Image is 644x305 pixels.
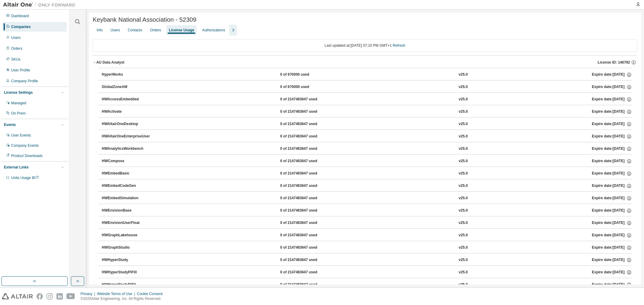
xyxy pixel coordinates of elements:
[11,24,31,29] div: Companies
[102,142,632,156] button: HWAnalyticsWorkbench0 of 2147483647 usedv25.0Expire date:[DATE]
[102,146,156,152] div: HWAnalyticsWorkbench
[592,171,632,176] div: Expire date: [DATE]
[150,28,161,33] div: Orders
[280,171,335,176] div: 0 of 2147483647 used
[592,220,632,226] div: Expire date: [DATE]
[280,245,335,250] div: 0 of 2147483647 used
[46,293,53,300] img: instagram.svg
[459,233,468,238] div: v25.0
[459,159,468,164] div: v25.0
[102,278,632,291] button: HWHyperStudyPiFit0 of 2147483647 usedv25.0Expire date:[DATE]
[459,270,468,275] div: v25.0
[102,183,156,189] div: HWEmbedCodeGen
[280,208,335,213] div: 0 of 2147483647 used
[459,97,468,102] div: v25.0
[102,282,156,288] div: HWHyperStudyPiFit
[102,245,156,250] div: HWGraphStudio
[11,111,26,116] div: On Prem
[280,196,335,201] div: 0 of 2147483647 used
[3,2,78,8] img: Altair One
[102,167,632,180] button: HWEmbedBasic0 of 2147483647 usedv25.0Expire date:[DATE]
[128,28,142,33] div: Contacts
[102,179,632,193] button: HWEmbedCodeGen0 of 2147483647 usedv25.0Expire date:[DATE]
[102,130,632,143] button: HWAltairOneEnterpriseUser0 of 2147483647 usedv25.0Expire date:[DATE]
[102,105,632,118] button: HWActivate0 of 2147483647 usedv25.0Expire date:[DATE]
[2,293,33,300] img: altair_logo.svg
[459,208,468,213] div: v25.0
[280,84,335,90] div: 0 of 670000 used
[11,14,29,18] div: Dashboard
[102,208,156,213] div: HWEnvisionBase
[592,183,632,189] div: Expire date: [DATE]
[102,80,632,94] button: GlobalZoneAM0 of 670000 usedv25.0Expire date:[DATE]
[169,28,194,33] div: License Usage
[459,282,468,288] div: v25.0
[11,133,31,138] div: User Events
[459,121,468,127] div: v25.0
[459,245,468,250] div: v25.0
[592,196,632,201] div: Expire date: [DATE]
[459,257,468,263] div: v25.0
[459,109,468,115] div: v25.0
[11,79,38,83] div: Company Profile
[592,233,632,238] div: Expire date: [DATE]
[280,183,335,189] div: 0 of 2147483647 used
[102,171,156,176] div: HWEmbedBasic
[102,257,156,263] div: HWHyperStudy
[81,296,166,301] p: © 2025 Altair Engineering, Inc. All Rights Reserved.
[459,134,468,139] div: v25.0
[11,57,21,62] div: SKUs
[4,122,16,127] div: Events
[102,97,156,102] div: HWAccessEmbedded
[592,109,632,115] div: Expire date: [DATE]
[280,109,335,115] div: 0 of 2147483647 used
[102,204,632,217] button: HWEnvisionBase0 of 2147483647 usedv25.0Expire date:[DATE]
[592,97,632,102] div: Expire date: [DATE]
[459,84,468,90] div: v25.0
[4,165,29,170] div: External Links
[66,293,75,300] img: youtube.svg
[592,146,632,152] div: Expire date: [DATE]
[280,282,335,288] div: 0 of 2147483647 used
[102,155,632,168] button: HWCompose0 of 2147483647 usedv25.0Expire date:[DATE]
[11,153,43,158] div: Product Downloads
[592,245,632,250] div: Expire date: [DATE]
[102,68,632,81] button: HyperWorks0 of 670000 usedv25.0Expire date:[DATE]
[102,266,632,279] button: HWHyperStudyPiFill0 of 2147483647 usedv25.0Expire date:[DATE]
[102,220,156,226] div: HWEnvisionUserFloat
[102,270,156,275] div: HWHyperStudyPiFill
[459,171,468,176] div: v25.0
[280,220,335,226] div: 0 of 2147483647 used
[11,46,22,51] div: Orders
[592,282,632,288] div: Expire date: [DATE]
[11,101,26,105] div: Managed
[592,270,632,275] div: Expire date: [DATE]
[280,72,335,77] div: 0 of 670000 used
[111,28,120,33] div: Users
[393,43,405,48] a: Refresh
[97,28,103,33] div: Info
[56,293,63,300] img: linkedin.svg
[280,257,335,263] div: 0 of 2147483647 used
[96,60,124,65] div: AU Data Analyst
[102,72,156,77] div: HyperWorks
[459,183,468,189] div: v25.0
[592,72,632,77] div: Expire date: [DATE]
[592,121,632,127] div: Expire date: [DATE]
[102,109,156,115] div: HWActivate
[459,196,468,201] div: v25.0
[102,192,632,205] button: HWEmbedSimulation0 of 2147483647 usedv25.0Expire date:[DATE]
[102,216,632,230] button: HWEnvisionUserFloat0 of 2147483647 usedv25.0Expire date:[DATE]
[598,60,630,65] span: License ID: 146792
[280,97,335,102] div: 0 of 2147483647 used
[102,134,156,139] div: HWAltairOneEnterpriseUser
[592,134,632,139] div: Expire date: [DATE]
[93,16,196,23] span: Keybank National Association - 52309
[102,93,632,106] button: HWAccessEmbedded0 of 2147483647 usedv25.0Expire date:[DATE]
[459,220,468,226] div: v25.0
[93,39,637,52] div: Last updated at: [DATE] 07:10 PM GMT+1
[280,146,335,152] div: 0 of 2147483647 used
[102,118,632,131] button: HWAltairOneDesktop0 of 2147483647 usedv25.0Expire date:[DATE]
[280,270,335,275] div: 0 of 2147483647 used
[102,229,632,242] button: HWGraphLakehouse0 of 2147483647 usedv25.0Expire date:[DATE]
